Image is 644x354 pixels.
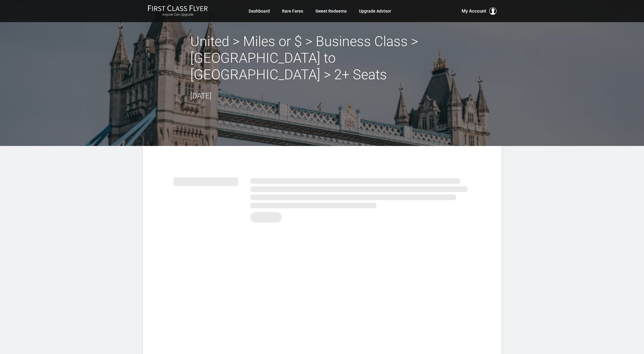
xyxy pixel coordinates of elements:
a: First Class FlyerAnyone Can Upgrade [148,5,208,17]
a: Upgrade Advisor [359,6,391,17]
button: My Account [462,7,497,15]
img: summary.svg [173,171,471,226]
small: Anyone Can Upgrade [148,13,208,17]
a: Dashboard [249,6,270,17]
a: Rare Fares [282,6,303,17]
span: My Account [462,7,486,15]
time: [DATE] [190,92,211,100]
a: Sweet Redeems [315,6,347,17]
img: First Class Flyer [148,5,208,11]
h2: United > Miles or $ > Business Class > ‎[GEOGRAPHIC_DATA] to [GEOGRAPHIC_DATA] > 2+ Seats [190,33,454,83]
